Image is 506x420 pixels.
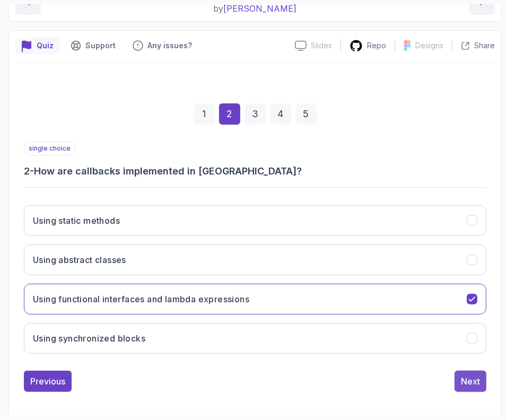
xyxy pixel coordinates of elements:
button: Support button [64,37,122,54]
h3: 2 - How are callbacks implemented in [GEOGRAPHIC_DATA]? [24,164,486,179]
p: Repo [367,40,386,51]
p: single choice [24,142,75,155]
div: 2 [219,103,240,125]
p: Share [474,40,495,51]
button: quiz button [15,37,60,54]
p: Quiz [37,40,54,51]
div: Next [461,375,480,388]
button: Using synchronized blocks [24,323,486,354]
div: 5 [295,103,317,125]
h3: Using functional interfaces and lambda expressions [33,293,249,305]
button: Previous [24,371,72,392]
button: Next [455,371,486,392]
button: Share [452,40,495,51]
div: Previous [30,375,65,388]
span: [PERSON_NAME] [224,3,297,14]
p: Slides [311,40,332,51]
p: Support [85,40,116,51]
p: Designs [415,40,443,51]
p: Any issues? [147,40,192,51]
a: Repo [341,39,395,52]
p: by [214,2,297,15]
div: 3 [245,103,266,125]
h3: Using abstract classes [33,253,126,266]
button: Feedback button [126,37,198,54]
div: 1 [194,103,215,125]
h3: Using synchronized blocks [33,332,145,345]
button: Using abstract classes [24,244,486,275]
button: Using static methods [24,205,486,236]
button: Using functional interfaces and lambda expressions [24,284,486,314]
div: 4 [270,103,291,125]
h3: Using static methods [33,214,120,227]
